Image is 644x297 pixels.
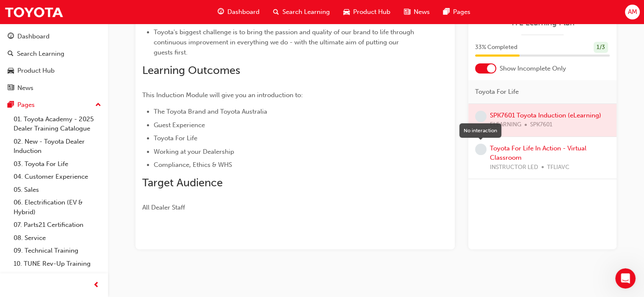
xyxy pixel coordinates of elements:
span: Toyota For Life [475,87,519,97]
button: Pages [3,97,105,113]
a: 04. Customer Experience [10,170,105,183]
span: pages-icon [443,7,450,17]
span: Compliance, Ethics & WHS [154,161,232,169]
span: Home [33,240,52,246]
iframe: Intercom live chat [615,268,636,289]
span: Working at your Dealership [154,148,234,155]
img: Trak [4,3,64,22]
span: Learning Outcomes [142,64,240,77]
a: 01. Toyota Academy - 2025 Dealer Training Catalogue [10,113,105,135]
img: logo [17,16,59,30]
span: 33 % Completed [475,43,517,52]
span: The Toyota Brand and Toyota Australia [154,108,267,115]
span: search-icon [273,7,279,17]
span: car-icon [8,67,14,75]
p: How can we help? [17,74,152,89]
span: car-icon [343,7,350,17]
span: Search Learning [282,7,330,17]
div: 1 / 3 [594,42,608,53]
span: Toyota's biggest challenge is to bring the passion and quality of our brand to life through conti... [154,28,416,56]
span: Show Incomplete Only [500,64,566,74]
span: guage-icon [218,7,224,17]
div: Search Learning [17,49,64,59]
span: Pages [453,7,470,17]
a: 03. Toyota For Life [10,158,105,171]
span: news-icon [404,7,410,17]
span: INSTRUCTOR LED [490,163,538,172]
a: Product Hub [3,63,105,79]
a: Dashboard [3,29,105,44]
span: TFLIAVC [547,163,569,172]
a: All Pages [10,270,105,283]
span: All Dealer Staff [142,204,185,211]
span: search-icon [8,50,14,58]
span: News [414,7,430,17]
a: guage-iconDashboard [211,3,266,21]
a: 07. Parts21 Certification [10,218,105,232]
a: 05. Sales [10,183,105,196]
span: This Induction Module will give you an introduction to: [142,91,303,99]
span: Guest Experience [154,121,205,129]
span: pages-icon [8,101,14,109]
a: 02. New - Toyota Dealer Induction [10,135,105,158]
button: Messages [85,219,169,253]
span: learningRecordVerb_NONE-icon [475,111,486,122]
a: 06. Electrification (EV & Hybrid) [10,196,105,218]
div: No interaction [464,127,497,134]
button: DashboardSearch LearningProduct HubNews [3,27,105,97]
button: AM [625,5,640,19]
span: Dashboard [227,7,260,17]
a: Toyota For Life In Action - Virtual Classroom [490,144,586,162]
span: up-icon [95,100,101,111]
span: news-icon [8,84,14,92]
a: 09. Technical Training [10,244,105,257]
div: Send us a message [17,106,141,115]
span: Product Hub [353,7,390,17]
a: pages-iconPages [437,3,477,21]
a: Search Learning [3,46,105,62]
div: Dashboard [17,32,50,41]
span: Messages [113,240,142,246]
div: Profile image for Trak [115,14,132,30]
div: Product Hub [17,66,55,76]
span: learningRecordVerb_NONE-icon [475,144,486,155]
p: Hi [PERSON_NAME] [17,60,152,74]
a: News [3,80,105,96]
span: Toyota For Life [154,134,197,142]
div: Pages [17,100,35,110]
a: 10. TUNE Rev-Up Training [10,257,105,270]
span: AM [627,7,637,17]
div: We typically reply in a few hours [17,115,141,124]
div: Close [146,14,161,29]
div: News [17,83,33,93]
div: Send us a messageWe typically reply in a few hours [8,99,161,131]
a: search-iconSearch Learning [266,3,337,21]
span: Target Audience [142,176,223,189]
a: news-iconNews [397,3,437,21]
span: guage-icon [8,33,14,41]
a: car-iconProduct Hub [337,3,397,21]
a: 08. Service [10,232,105,245]
span: prev-icon [93,280,100,291]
